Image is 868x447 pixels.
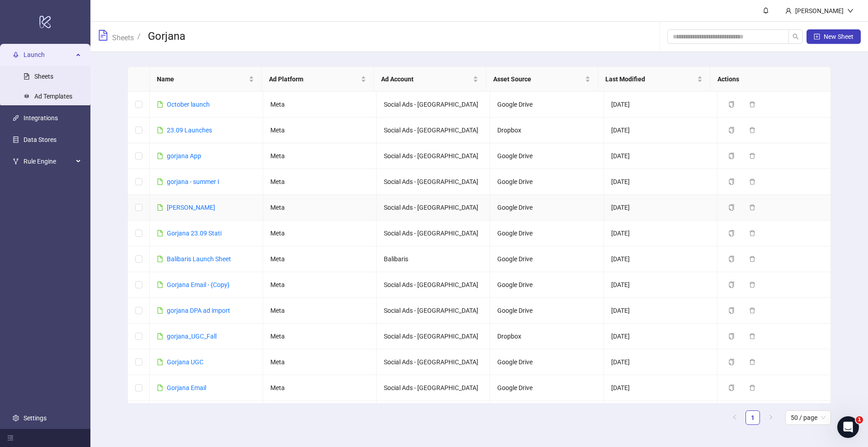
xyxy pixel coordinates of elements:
[749,385,755,391] span: delete
[749,127,755,133] span: delete
[98,30,108,41] span: file-text
[764,410,778,425] li: Next Page
[728,282,735,288] span: copy
[157,74,247,84] span: Name
[785,410,831,425] div: Page Size
[749,230,755,236] span: delete
[728,385,735,391] span: copy
[604,324,717,349] td: [DATE]
[745,410,760,425] li: 1
[167,204,215,211] a: [PERSON_NAME]
[13,158,19,165] span: fork
[604,298,717,324] td: [DATE]
[785,8,792,14] span: user
[167,307,230,314] a: gorjana DPA ad import
[167,178,219,185] a: gorjana - summer I
[728,307,735,314] span: copy
[490,221,604,246] td: Google Drive
[24,152,73,170] span: Rule Engine
[807,29,861,44] button: New Sheet
[490,118,604,143] td: Dropbox
[13,52,19,58] span: rocket
[377,221,490,246] td: Social Ads - [GEOGRAPHIC_DATA]
[763,7,769,14] span: bell
[377,324,490,349] td: Social Ads - [GEOGRAPHIC_DATA]
[749,101,755,108] span: delete
[727,410,742,425] button: left
[157,153,163,159] span: file
[749,179,755,185] span: delete
[377,246,490,272] td: Balibaris
[137,29,141,44] li: /
[150,67,262,92] th: Name
[14,24,22,31] img: website_grey.svg
[167,384,206,391] a: Gorjana Email
[157,385,163,391] span: file
[490,169,604,195] td: Google Drive
[604,195,717,221] td: [DATE]
[728,204,735,211] span: copy
[814,33,820,40] span: plus-square
[604,92,717,118] td: [DATE]
[263,349,377,375] td: Meta
[263,143,377,169] td: Meta
[24,46,73,64] span: Launch
[24,114,58,122] a: Integrations
[728,230,735,236] span: copy
[167,101,210,108] a: October launch
[47,53,70,59] div: Domaine
[377,169,490,195] td: Social Ads - [GEOGRAPHIC_DATA]
[764,410,778,425] button: right
[490,375,604,401] td: Google Drive
[263,221,377,246] td: Meta
[728,179,735,185] span: copy
[732,414,737,420] span: left
[157,333,163,339] span: file
[262,67,374,92] th: Ad Platform
[263,298,377,324] td: Meta
[710,67,822,92] th: Actions
[157,230,163,236] span: file
[604,169,717,195] td: [DATE]
[768,414,774,420] span: right
[34,73,53,80] a: Sheets
[604,246,717,272] td: [DATE]
[598,67,710,92] th: Last Modified
[604,118,717,143] td: [DATE]
[749,307,755,314] span: delete
[749,204,755,211] span: delete
[793,33,799,40] span: search
[728,101,735,108] span: copy
[167,255,231,263] a: Balibaris Launch Sheet
[791,411,826,424] span: 50 / page
[14,14,22,22] img: logo_orange.svg
[263,195,377,221] td: Meta
[728,256,735,262] span: copy
[604,349,717,375] td: [DATE]
[25,14,44,22] div: v 4.0.25
[490,349,604,375] td: Google Drive
[377,272,490,298] td: Social Ads - [GEOGRAPHIC_DATA]
[157,359,163,365] span: file
[263,92,377,118] td: Meta
[604,401,717,427] td: [DATE]
[377,92,490,118] td: Social Ads - [GEOGRAPHIC_DATA]
[604,272,717,298] td: [DATE]
[167,358,203,366] a: Gorjana UGC
[110,32,136,42] a: Sheets
[148,29,185,44] h3: Gorjana
[377,118,490,143] td: Social Ads - [GEOGRAPHIC_DATA]
[269,74,359,84] span: Ad Platform
[377,195,490,221] td: Social Ads - [GEOGRAPHIC_DATA]
[167,152,201,160] a: gorjana App
[490,195,604,221] td: Google Drive
[374,67,486,92] th: Ad Account
[490,324,604,349] td: Dropbox
[24,136,57,143] a: Data Stores
[167,333,217,340] a: gorjana_UGC_Fall
[157,179,163,185] span: file
[263,401,377,427] td: Meta
[604,221,717,246] td: [DATE]
[24,414,47,422] a: Settings
[157,101,163,108] span: file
